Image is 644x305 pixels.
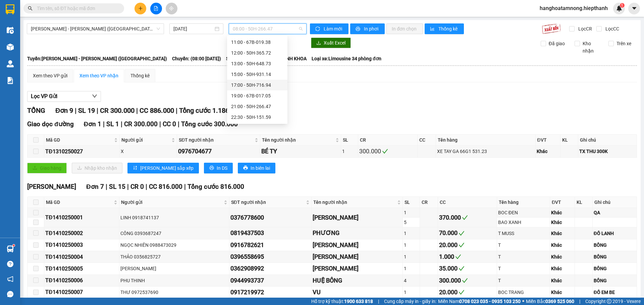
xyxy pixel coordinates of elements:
div: 5 [404,219,419,226]
span: Loại xe: Limousine 34 phòng đơn [312,55,381,62]
span: Người gửi [121,199,222,206]
div: Khác [551,265,574,272]
span: Miền Bắc [526,298,574,305]
span: CC 0 [163,120,176,128]
div: 0396558695 [230,252,310,261]
span: | [146,183,147,190]
span: Tên người nhận [313,199,396,206]
td: TĐ1410250007 [44,287,119,298]
button: sort-ascending[PERSON_NAME] sắp xếp [127,163,199,173]
span: caret-down [631,5,637,11]
div: BÔNG [594,265,636,272]
td: ĐỨC NGUYỄN [312,239,403,251]
td: HUỆ BÔNG [312,275,403,287]
div: 17:00 - 50H-716.94 [231,81,283,89]
div: 0944993737 [230,276,310,285]
div: TĐ1410250003 [45,241,118,249]
input: 14/10/2025 [173,25,213,32]
td: 0944993737 [229,275,312,287]
span: Cung cấp máy in - giấy in: [384,298,436,305]
th: CR [420,197,438,208]
div: [PERSON_NAME] [313,213,401,222]
div: QA [594,209,636,216]
span: SL 19 [78,106,95,115]
div: Khác [551,253,574,260]
span: In biên lai [251,164,270,172]
div: Khác [551,277,574,284]
span: SL 15 [109,183,125,190]
div: XE TAY GA 66G1 531.23 [437,148,534,155]
div: [PERSON_NAME] [120,265,228,272]
span: In DS [217,164,227,172]
div: T [498,241,549,249]
div: BAO XANH [498,219,549,226]
strong: VP Gửi : [2,35,50,42]
button: printerIn phơi [350,23,385,34]
div: Khác [551,219,574,226]
td: 0362908992 [229,263,312,275]
div: TĐ1410250007 [45,288,118,296]
td: TĐ1410250003 [44,239,119,251]
strong: HIỆP THÀNH [20,17,52,23]
td: NGUYỄN XUÂN MY [312,263,403,275]
span: CC 886.000 [140,106,174,115]
th: SL [403,197,420,208]
span: | [184,183,186,190]
div: TĐ1410250004 [45,253,118,261]
button: caret-down [628,3,640,14]
th: ĐVT [550,197,575,208]
span: file-add [154,6,158,11]
th: CC [438,197,497,208]
button: printerIn biên lai [238,163,275,173]
span: hanghoatamnong.hiepthanh [534,4,613,12]
div: 1 [404,230,419,237]
span: search [28,6,33,11]
td: TĐ1410250004 [44,251,119,263]
div: 70.000 [439,228,495,238]
div: 0362908992 [230,264,310,273]
img: icon-new-feature [616,5,622,11]
span: Tài xế: ANH KHOA [269,55,307,62]
div: BOC TRANG [498,289,549,296]
span: bar-chart [430,26,436,32]
span: Xuất Excel [324,39,345,47]
div: BÔNG [594,241,636,249]
div: Khác [551,230,574,237]
span: SL 1 [106,120,119,128]
span: | [178,120,179,128]
div: BÉ TY [261,147,340,156]
td: NGỌC THẢO [312,208,403,227]
span: | [176,106,177,115]
span: Kho nhận [580,40,603,55]
span: Đường Tràm Chim, [PERSON_NAME], [GEOGRAPHIC_DATA] | [2,43,123,48]
span: | [97,106,98,115]
span: Trên xe [614,40,634,47]
span: Mã GD [46,136,113,144]
strong: BIÊN NHẬN [78,10,141,24]
span: check [462,278,468,284]
div: [PERSON_NAME] [313,264,401,273]
div: 0819437503 [230,228,310,238]
span: CC 816.000 [149,183,182,190]
div: 300.000 [359,147,416,156]
span: message [7,291,13,297]
strong: 0369 525 060 [545,299,574,304]
button: printerIn DS [204,163,233,173]
span: Giao dọc đường [27,120,74,128]
span: Đơn 7 [86,183,104,190]
div: ĐÔ EM BE [594,289,636,296]
span: Đã giao [546,40,568,47]
input: Tìm tên, số ĐT hoặc mã đơn [37,5,116,12]
div: 1.000 [439,252,495,261]
span: plus [138,6,143,11]
td: TĐ1410250002 [44,227,119,239]
sup: 1 [13,244,15,246]
div: Khác [551,209,574,216]
th: KL [560,135,578,146]
div: [PERSON_NAME] [313,252,401,261]
span: download [316,41,321,46]
span: [PERSON_NAME] [27,183,76,190]
span: Hotline : 1900 633 622 [9,24,63,31]
td: TĐ1310250027 [44,146,120,157]
span: Mã GD [46,199,112,206]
